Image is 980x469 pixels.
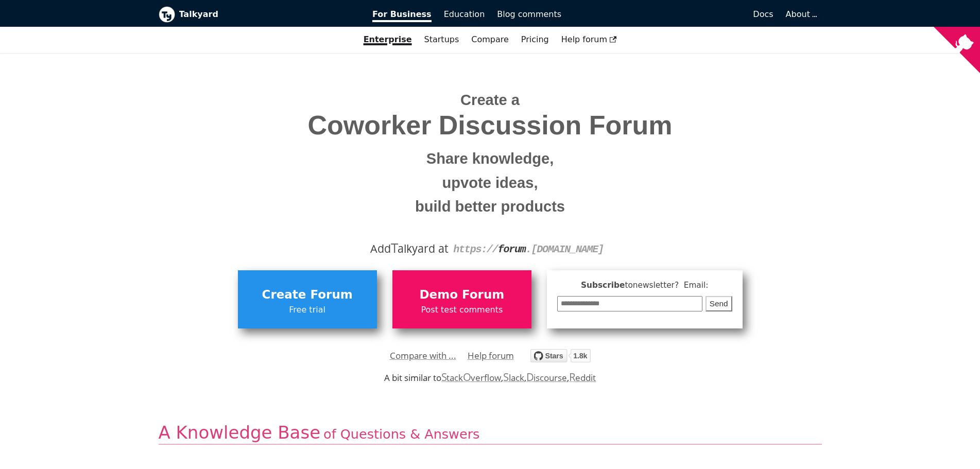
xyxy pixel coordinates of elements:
[238,270,377,328] a: Create ForumFree trial
[460,92,520,108] span: Create a
[372,9,432,22] span: For Business
[166,195,814,219] small: build better products
[159,6,175,23] img: Talkyard logo
[557,279,732,292] span: Subscribe
[166,171,814,195] small: upvote ideas,
[398,303,526,317] span: Post test comments
[438,6,491,23] a: Education
[786,9,816,19] a: About
[555,31,623,48] a: Help forum
[323,426,479,442] span: of Questions & Answers
[753,9,773,19] span: Docs
[357,31,418,48] a: Enterprise
[625,281,708,290] span: to newsletter ? Email:
[444,9,485,19] span: Education
[392,270,531,328] a: Demo ForumPost test comments
[526,372,567,384] a: Discourse
[463,370,471,384] span: O
[498,244,526,255] strong: forum
[166,240,814,257] div: Add alkyard at
[569,370,576,384] span: R
[166,111,814,140] span: Coworker Discussion Forum
[166,147,814,171] small: Share knowledge,
[471,34,509,44] a: Compare
[526,370,534,384] span: D
[497,9,561,19] span: Blog comments
[530,349,591,362] img: talkyard.svg
[159,6,358,23] a: Talkyard logoTalkyard
[418,31,466,48] a: Startups
[453,244,604,255] code: https:// . [DOMAIN_NAME]
[391,238,398,257] span: T
[503,372,524,384] a: Slack
[706,296,732,312] button: Send
[366,6,438,23] a: For Business
[243,303,372,317] span: Free trial
[441,372,502,384] a: StackOverflow
[468,348,514,363] a: Help forum
[568,6,780,23] a: Docs
[398,285,526,305] span: Demo Forum
[561,34,617,44] span: Help forum
[243,285,372,305] span: Create Forum
[515,31,555,48] a: Pricing
[569,372,596,384] a: Reddit
[159,422,822,445] h2: A Knowledge Base
[441,370,447,384] span: S
[491,6,568,23] a: Blog comments
[179,8,358,21] b: Talkyard
[503,370,509,384] span: S
[390,348,456,363] a: Compare with ...
[530,351,591,366] a: Star debiki/talkyard on GitHub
